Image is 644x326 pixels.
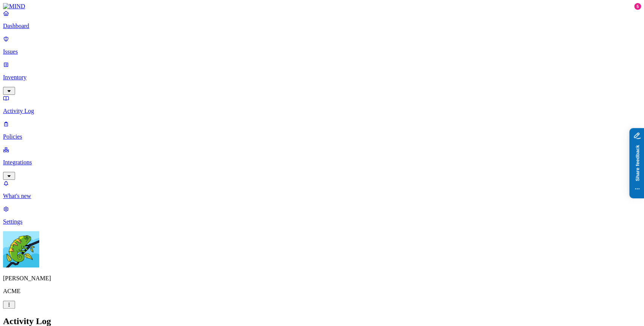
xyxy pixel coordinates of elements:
div: 5 [634,3,641,10]
a: Dashboard [3,10,641,29]
img: Yuval Meshorer [3,231,39,267]
img: MIND [3,3,25,10]
p: Inventory [3,74,641,81]
p: What's new [3,193,641,199]
a: Issues [3,36,641,55]
a: Inventory [3,61,641,94]
a: Policies [3,121,641,140]
p: Integrations [3,159,641,166]
p: Activity Log [3,108,641,114]
a: Activity Log [3,95,641,114]
a: What's new [3,180,641,199]
p: Policies [3,133,641,140]
p: ACME [3,288,641,295]
p: [PERSON_NAME] [3,275,641,282]
p: Dashboard [3,23,641,29]
a: Integrations [3,146,641,179]
a: MIND [3,3,641,10]
p: Settings [3,218,641,225]
a: Settings [3,205,641,225]
p: Issues [3,48,641,55]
